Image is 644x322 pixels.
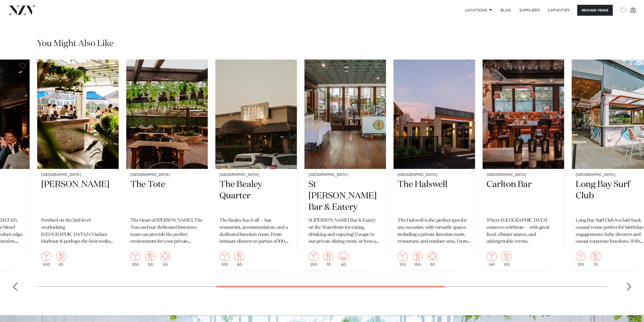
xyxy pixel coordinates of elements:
img: theatre.png [338,251,348,261]
div: 500 [41,251,51,267]
img: cocktail.png [219,251,230,261]
div: 70 [323,251,334,267]
div: 100 [219,251,230,267]
h2: The Halswell [398,179,471,213]
small: [GEOGRAPHIC_DATA] [219,173,293,177]
img: dining.png [412,251,423,261]
h2: [PERSON_NAME] [41,179,115,213]
img: dining.png [591,251,601,261]
h2: You Might Also Like [37,38,114,49]
a: [GEOGRAPHIC_DATA] The Halswell The Halswell is the perfect spot for any occasion, with versatile ... [393,60,475,271]
a: [GEOGRAPHIC_DATA] The Tote The Heart of [PERSON_NAME]. The Tote and our dedicated functions team ... [126,60,208,271]
small: [GEOGRAPHIC_DATA] [308,173,382,177]
img: cocktail.png [41,251,51,261]
div: 100 [502,251,512,267]
swiper-slide: 9 / 16 [304,60,386,271]
small: [GEOGRAPHIC_DATA] [41,173,115,177]
img: dining.png [56,251,66,261]
p: Perched on the 2nd level overlooking [GEOGRAPHIC_DATA]’s Viaduct Harbour & perhaps the best rooft... [41,217,115,245]
swiper-slide: 8 / 16 [215,60,297,271]
img: cocktail.png [576,251,586,261]
img: cocktail.png [398,251,408,261]
div: 60 [338,251,348,267]
img: nzv-logo.png [8,6,36,15]
a: [GEOGRAPHIC_DATA] [PERSON_NAME] Perched on the 2nd level overlooking [GEOGRAPHIC_DATA]’s Viaduct ... [37,60,119,271]
div: 250 [308,251,319,267]
swiper-slide: 6 / 16 [37,60,119,271]
p: St [PERSON_NAME] Bar & Eatery on the Waterfront for eating, drinking and enjoying! Escape to our ... [308,217,382,245]
div: 65 [56,251,66,267]
small: [GEOGRAPHIC_DATA] [130,173,204,177]
p: The Bealey has it all — bar, restaurant, accommodation, and a dedicated function room. From intim... [219,217,293,245]
a: [GEOGRAPHIC_DATA] The Bealey Quarter The Bealey has it all — bar, restaurant, accommodation, and ... [215,60,297,271]
swiper-slide: 7 / 16 [126,60,208,271]
swiper-slide: 11 / 16 [483,60,564,271]
small: [GEOGRAPHIC_DATA] [398,173,471,177]
div: 50 [160,251,170,267]
a: BLOG [496,5,515,16]
p: The Heart of [PERSON_NAME]. The Tote and our dedicated functions team can provide the perfect env... [130,217,204,245]
a: Capacities [544,5,574,16]
small: [GEOGRAPHIC_DATA] [487,173,560,177]
div: 50 [427,251,438,267]
div: 200 [130,251,140,267]
p: The Halswell is the perfect spot for any occasion, with versatile spaces including a private func... [398,217,471,245]
img: cocktail.png [308,251,319,261]
div: 60 [234,251,244,267]
h2: The Bealey Quarter [219,179,293,213]
a: SUPPLIERS [515,5,544,16]
div: 100 [398,251,408,267]
img: dining.png [234,251,244,261]
a: [GEOGRAPHIC_DATA] Carlton Bar Where [GEOGRAPHIC_DATA] comes to celebrate — with great food, vibra... [483,60,564,271]
button: Message Venue [577,5,613,16]
img: dining.png [323,251,334,261]
div: 70 [591,251,601,267]
p: Where [GEOGRAPHIC_DATA] comes to celebrate — with great food, vibrant spaces, and unforgettable e... [487,217,560,245]
div: 120 [145,251,155,267]
img: cocktail.png [487,251,497,261]
img: dining.png [502,251,512,261]
a: Locations [461,5,496,16]
div: 100 [412,251,423,267]
a: [GEOGRAPHIC_DATA] St [PERSON_NAME] Bar & Eatery St [PERSON_NAME] Bar & Eatery on the Waterfront f... [304,60,386,271]
h2: Carlton Bar [487,179,560,213]
img: meeting.png [427,251,438,261]
swiper-slide: 10 / 16 [393,60,475,271]
img: meeting.png [160,251,170,261]
div: 100 [576,251,586,267]
img: dining.png [145,251,155,261]
div: 140 [487,251,497,267]
img: cocktail.png [130,251,140,261]
h2: The Tote [130,179,204,213]
h2: St [PERSON_NAME] Bar & Eatery [308,179,382,213]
